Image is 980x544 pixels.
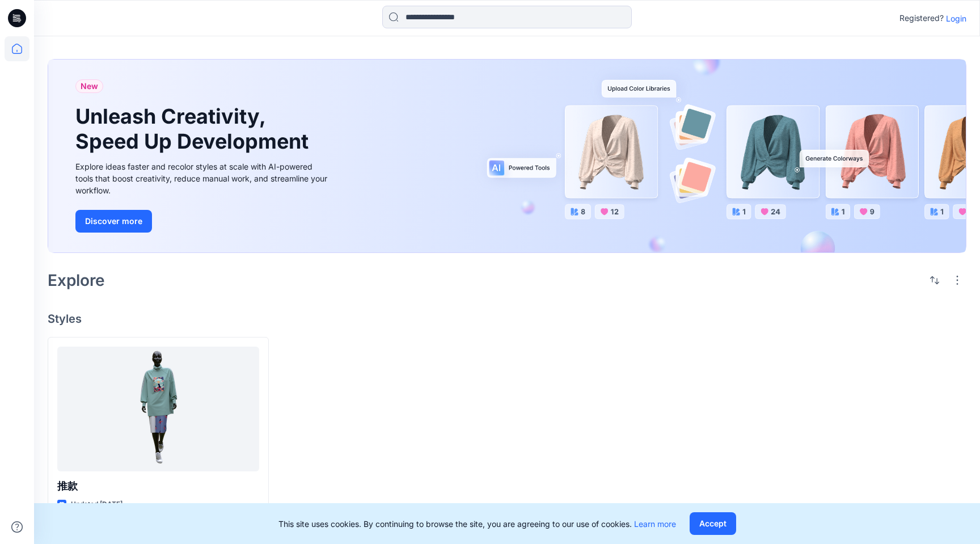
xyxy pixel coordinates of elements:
span: New [81,79,98,93]
button: Discover more [75,210,152,233]
a: Learn more [634,519,676,529]
h2: Explore [48,271,105,289]
a: 推款 [57,347,259,471]
p: Updated [DATE] [71,499,122,511]
button: Accept [690,512,736,535]
p: This site uses cookies. By continuing to browse the site, you are agreeing to our use of cookies. [278,518,676,530]
p: Login [946,12,966,24]
p: Registered? [899,11,944,25]
h4: Styles [48,312,966,326]
h1: Unleash Creativity, Speed Up Development [75,104,314,153]
a: Discover more [75,210,331,233]
div: Explore ideas faster and recolor styles at scale with AI-powered tools that boost creativity, red... [75,161,331,196]
p: 推款 [57,478,259,494]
